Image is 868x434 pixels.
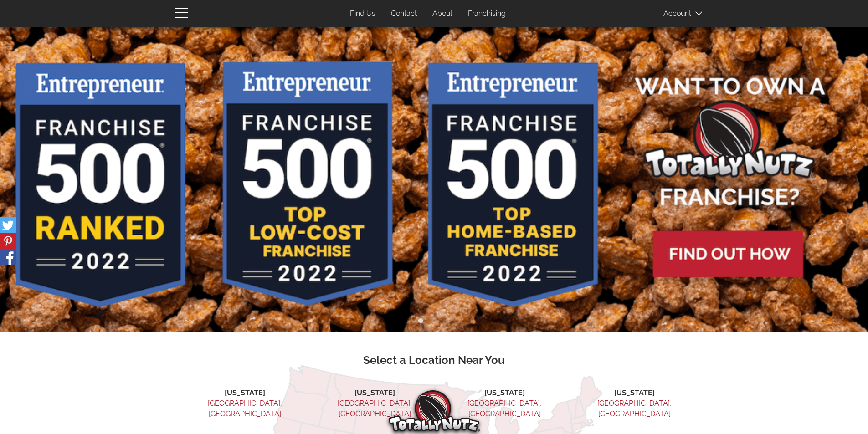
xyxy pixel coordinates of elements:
a: About [426,5,459,23]
h3: Select a Location Near You [181,354,687,366]
a: [GEOGRAPHIC_DATA], [GEOGRAPHIC_DATA] [338,399,412,418]
li: [US_STATE] [322,388,427,398]
li: [US_STATE] [582,388,687,398]
a: [GEOGRAPHIC_DATA], [GEOGRAPHIC_DATA] [597,399,672,418]
li: [US_STATE] [192,388,298,398]
a: Contact [384,5,424,23]
img: Totally Nutz Logo [389,390,480,432]
button: 2 of 3 [430,317,439,326]
a: [GEOGRAPHIC_DATA], [GEOGRAPHIC_DATA] [467,399,542,418]
li: [US_STATE] [452,388,557,398]
a: Franchising [461,5,513,23]
a: [GEOGRAPHIC_DATA], [GEOGRAPHIC_DATA] [208,399,282,418]
a: Find Us [343,5,382,23]
button: 3 of 3 [443,317,452,326]
button: 1 of 3 [416,317,425,326]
